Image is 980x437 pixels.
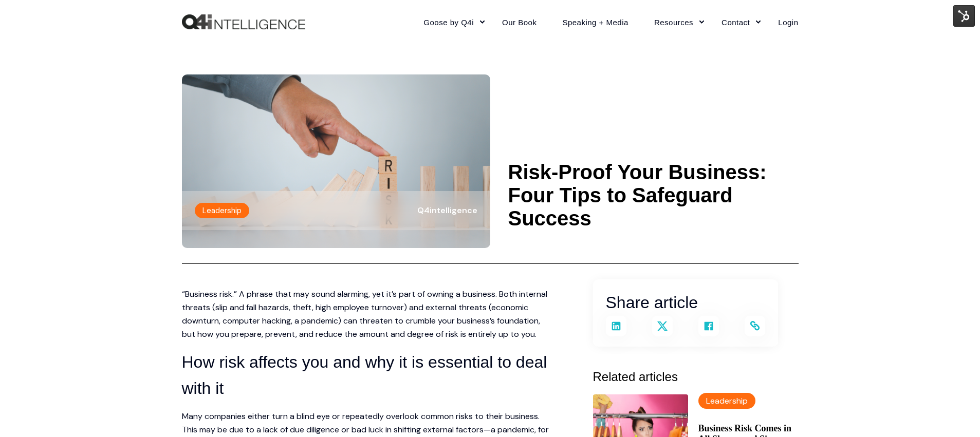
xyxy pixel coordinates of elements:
p: “Business risk.” A phrase that may sound alarming, yet it’s part of owning a business. Both inter... [182,288,552,341]
span: Q4intelligence [417,205,477,216]
h3: Related articles [593,367,799,387]
label: Leadership [195,203,249,218]
span: How risk affects you and why it is essential to deal with it [182,353,547,397]
label: Leadership [698,393,755,409]
h3: Share article [606,290,765,316]
h1: Risk-Proof Your Business: Four Tips to Safeguard Success [508,161,799,230]
img: A person's finger holding in place a set of stacked blocks spelling out the word' risk' from fall... [182,74,490,248]
a: Back to Home [182,14,305,30]
img: HubSpot Tools Menu Toggle [953,5,975,27]
img: Q4intelligence, LLC logo [182,14,305,30]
